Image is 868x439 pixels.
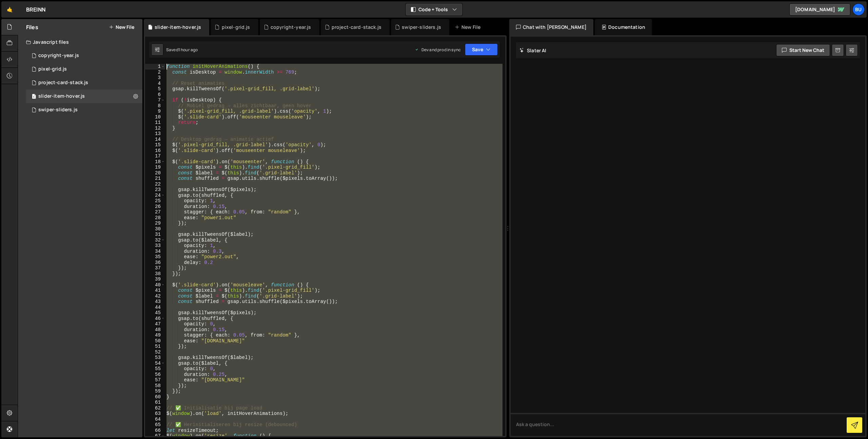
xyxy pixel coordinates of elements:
[145,148,165,154] div: 16
[415,47,461,53] div: Dev and prod in sync
[38,66,67,72] div: pixel-grid.js
[271,24,311,31] div: copyright-year.js
[519,47,547,54] h2: Slater AI
[455,24,483,31] div: New File
[145,114,165,120] div: 10
[18,35,142,49] div: Javascript files
[145,394,165,400] div: 60
[26,23,38,31] h2: Files
[145,366,165,372] div: 55
[145,316,165,322] div: 46
[26,49,142,62] div: 17243/47778.js
[852,3,865,16] a: Bu
[145,170,165,176] div: 20
[145,92,165,98] div: 6
[789,3,850,16] a: [DOMAIN_NAME]
[26,76,142,90] div: 17243/47771.js
[26,90,142,103] div: 17243/47965.js
[145,103,165,109] div: 8
[595,19,652,35] div: Documentation
[166,47,198,53] div: Saved
[109,24,134,30] button: New File
[145,198,165,204] div: 25
[402,24,441,31] div: swiper-sliders.js
[145,153,165,159] div: 17
[145,411,165,417] div: 63
[145,109,165,114] div: 9
[145,355,165,361] div: 53
[145,232,165,237] div: 31
[145,327,165,333] div: 48
[145,276,165,282] div: 39
[145,64,165,70] div: 1
[38,53,79,59] div: copyright-year.js
[145,428,165,434] div: 66
[145,81,165,87] div: 4
[145,243,165,249] div: 33
[145,209,165,215] div: 27
[145,265,165,271] div: 37
[145,433,165,439] div: 67
[145,282,165,288] div: 40
[145,182,165,187] div: 22
[145,293,165,299] div: 42
[145,70,165,75] div: 2
[145,405,165,411] div: 62
[145,260,165,266] div: 36
[145,299,165,305] div: 43
[155,24,201,31] div: slider-item-hover.js
[145,310,165,316] div: 45
[145,422,165,428] div: 65
[145,400,165,405] div: 61
[145,237,165,243] div: 32
[509,19,593,35] div: Chat with [PERSON_NAME]
[145,271,165,277] div: 38
[145,226,165,232] div: 30
[145,361,165,366] div: 54
[26,5,45,14] div: BREINN
[145,75,165,81] div: 3
[1,1,18,18] a: 🤙
[145,159,165,165] div: 18
[145,193,165,198] div: 24
[145,332,165,338] div: 49
[145,383,165,389] div: 58
[26,62,142,76] div: 17243/47882.js
[145,221,165,226] div: 29
[222,24,250,31] div: pixel-grid.js
[332,24,381,31] div: project-card-stack.js
[776,44,830,56] button: Start new chat
[145,86,165,92] div: 5
[38,107,78,113] div: swiper-sliders.js
[145,372,165,378] div: 56
[145,377,165,383] div: 57
[145,176,165,182] div: 21
[406,3,462,16] button: Code + Tools
[145,137,165,142] div: 14
[145,187,165,193] div: 23
[145,388,165,394] div: 59
[145,120,165,126] div: 11
[145,249,165,254] div: 34
[145,344,165,349] div: 51
[145,254,165,260] div: 35
[145,338,165,344] div: 50
[145,417,165,422] div: 64
[145,288,165,293] div: 41
[145,321,165,327] div: 47
[145,126,165,131] div: 12
[145,204,165,210] div: 26
[465,43,498,56] button: Save
[178,47,198,53] div: 1 hour ago
[145,305,165,310] div: 44
[38,93,85,99] div: slider-item-hover.js
[145,142,165,148] div: 15
[145,97,165,103] div: 7
[26,103,142,117] div: 17243/47721.js
[145,349,165,355] div: 52
[145,131,165,137] div: 13
[38,80,88,86] div: project-card-stack.js
[145,165,165,170] div: 19
[32,94,36,100] span: 1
